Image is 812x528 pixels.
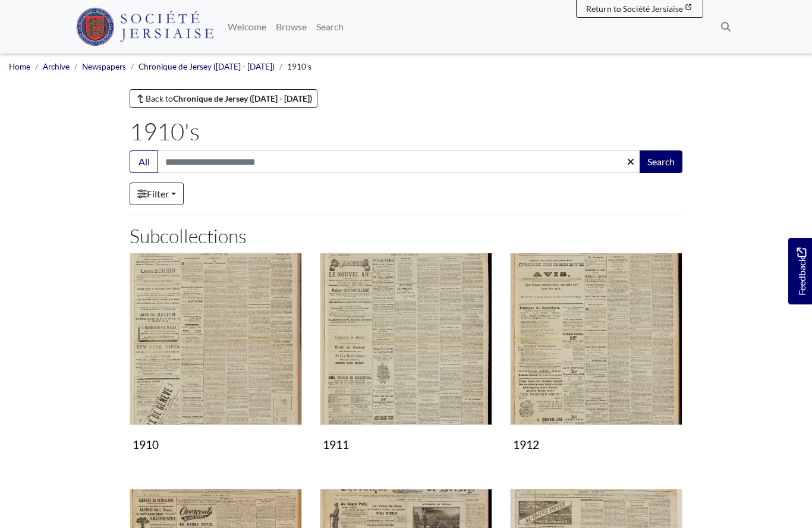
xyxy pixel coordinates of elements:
a: Société Jersiaise logo [76,5,213,49]
a: 1912 1912 [510,253,682,457]
a: Would you like to provide feedback? [788,238,812,304]
img: 1912 [510,253,682,425]
img: 1910 [130,253,302,425]
a: Browse [271,15,311,39]
span: 1910's [287,62,311,71]
h1: 1910's [130,117,682,146]
a: 1911 1911 [320,253,492,457]
span: Feedback [794,247,808,296]
a: Welcome [223,15,271,39]
img: 1911 [320,253,492,425]
input: Search this collection... [158,150,641,173]
span: Return to Société Jersiaise [586,4,683,14]
div: Subcollection [501,253,691,474]
a: Search [311,15,348,39]
a: Chronique de Jersey ([DATE] - [DATE]) [139,62,275,71]
h2: Subcollections [130,225,682,247]
a: Back toChronique de Jersey ([DATE] - [DATE]) [130,89,317,108]
button: Search [640,150,682,173]
a: Newspapers [82,62,126,71]
img: Société Jersiaise [76,8,213,46]
div: Subcollection [311,253,501,474]
a: 1910 1910 [130,253,302,457]
a: Archive [43,62,70,71]
button: All [130,150,158,173]
div: Subcollection [121,253,311,474]
strong: Chronique de Jersey ([DATE] - [DATE]) [173,93,312,103]
a: Home [9,62,30,71]
a: Filter [130,183,184,205]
